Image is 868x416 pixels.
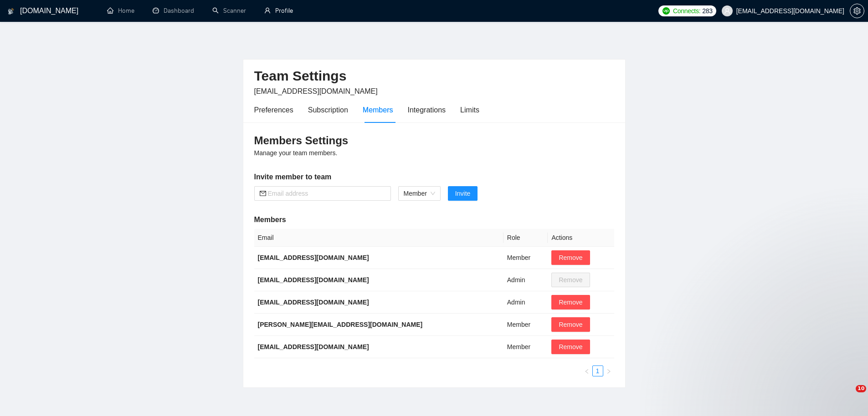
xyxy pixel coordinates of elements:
span: Remove [559,320,582,330]
span: Remove [559,297,582,307]
span: setting [850,7,864,15]
td: Admin [503,269,548,291]
b: [EMAIL_ADDRESS][DOMAIN_NAME] [258,276,369,284]
img: upwork-logo.png [663,7,670,15]
button: Remove [551,250,590,265]
a: homeHome [107,7,134,15]
b: [EMAIL_ADDRESS][DOMAIN_NAME] [258,343,369,350]
span: Manage your team members. [254,149,338,157]
a: dashboardDashboard [153,7,194,15]
a: userProfile [264,7,293,15]
span: right [606,369,611,374]
h5: Members [254,214,614,225]
span: Remove [559,342,582,352]
b: [EMAIL_ADDRESS][DOMAIN_NAME] [258,299,369,306]
li: Previous Page [581,365,592,376]
li: Next Page [603,365,614,376]
span: user [724,8,730,14]
span: Member [404,187,435,200]
span: Connects: [673,6,700,16]
iframe: Intercom live chat [837,385,859,407]
a: setting [850,7,864,15]
button: left [581,365,592,376]
input: Email address [268,188,385,198]
li: 1 [592,365,603,376]
a: 1 [593,366,603,376]
td: Member [503,336,548,358]
h2: Team Settings [254,67,614,86]
td: Admin [503,291,548,314]
button: Invite [448,186,478,201]
td: Member [503,314,548,336]
div: Members [363,104,393,116]
div: Preferences [254,104,293,116]
td: Member [503,247,548,269]
div: Subscription [308,104,348,116]
div: Limits [460,104,479,116]
button: setting [850,4,864,18]
b: [PERSON_NAME][EMAIL_ADDRESS][DOMAIN_NAME] [258,321,423,328]
button: Remove [551,317,590,332]
a: searchScanner [212,7,246,15]
th: Role [503,229,548,247]
div: Integrations [408,104,446,116]
button: Remove [551,340,590,354]
button: Remove [551,295,590,309]
span: [EMAIL_ADDRESS][DOMAIN_NAME] [254,87,378,95]
th: Email [254,229,503,247]
h3: Members Settings [254,133,614,148]
th: Actions [548,229,614,247]
span: Invite [455,188,470,198]
span: 283 [702,6,712,16]
span: Remove [559,253,582,263]
h5: Invite member to team [254,172,614,183]
span: 10 [856,385,866,392]
span: left [584,369,590,374]
img: logo [8,4,14,19]
span: mail [260,190,266,197]
button: right [603,365,614,376]
b: [EMAIL_ADDRESS][DOMAIN_NAME] [258,254,369,261]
